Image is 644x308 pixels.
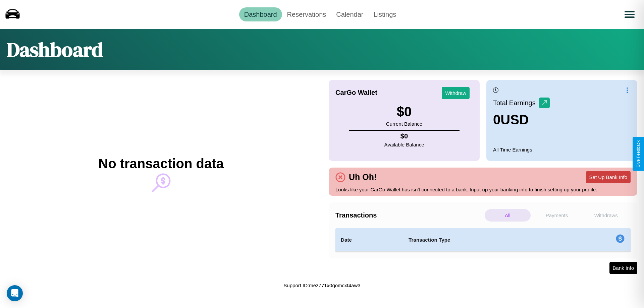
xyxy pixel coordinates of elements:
[493,145,631,154] p: All Time Earnings
[636,140,641,168] div: Give Feedback
[386,119,422,128] p: Current Balance
[493,97,539,109] p: Total Earnings
[386,104,422,119] h3: $ 0
[384,140,424,149] p: Available Balance
[583,209,629,222] p: Withdraws
[493,112,550,127] h3: 0 USD
[409,236,561,244] h4: Transaction Type
[368,7,401,21] a: Listings
[485,209,531,222] p: All
[620,5,639,24] button: Open menu
[7,36,103,63] h1: Dashboard
[335,211,483,219] h4: Transactions
[345,172,380,182] h4: Uh Oh!
[586,171,631,183] button: Set Up Bank Info
[609,262,637,274] button: Bank Info
[283,281,360,290] p: Support ID: mez771x0qomcxt4aw3
[335,89,377,97] h4: CarGo Wallet
[331,7,368,21] a: Calendar
[335,228,631,252] table: simple table
[534,209,580,222] p: Payments
[335,185,631,194] p: Looks like your CarGo Wallet has isn't connected to a bank. Input up your banking info to finish ...
[282,7,331,21] a: Reservations
[384,132,424,140] h4: $ 0
[239,7,282,21] a: Dashboard
[7,285,23,301] div: Open Intercom Messenger
[341,236,398,244] h4: Date
[98,156,223,171] h2: No transaction data
[442,87,470,99] button: Withdraw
